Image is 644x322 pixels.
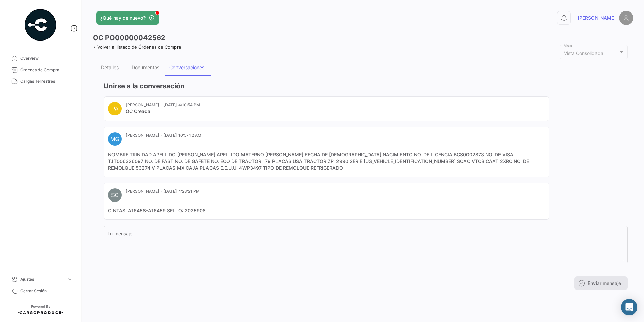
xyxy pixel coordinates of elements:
mat-select-trigger: Vista Consolidada [564,50,603,56]
div: Conversaciones [169,64,204,70]
img: powered-by.png [24,8,57,42]
div: Abrir Intercom Messenger [621,299,637,315]
span: ¿Qué hay de nuevo? [100,15,146,21]
span: Overview [20,55,73,61]
a: Órdenes de Compra [5,64,75,76]
div: Documentos [132,64,159,70]
span: Cargas Terrestres [20,78,73,84]
mat-card-content: NOMBRE TRINIDAD APELLIDO [PERSON_NAME] APELLIDO MATERNO [PERSON_NAME] FECHA DE [DEMOGRAPHIC_DATA]... [108,151,545,171]
a: Volver al listado de Órdenes de Compra [93,44,181,50]
span: Cerrar Sesión [20,288,73,294]
button: ¿Qué hay de nuevo? [96,11,159,25]
div: SC [108,188,122,202]
span: [PERSON_NAME] [578,15,616,21]
div: Detalles [101,64,119,70]
mat-card-subtitle: [PERSON_NAME] - [DATE] 10:57:12 AM [126,132,201,138]
span: expand_more [67,276,73,283]
div: MG [108,132,122,146]
img: placeholder-user.png [619,11,633,25]
span: Órdenes de Compra [20,67,73,73]
mat-card-title: OC Creada [126,108,200,115]
h3: Unirse a la conversación [104,81,628,91]
mat-card-subtitle: [PERSON_NAME] - [DATE] 4:10:54 PM [126,102,200,108]
div: PA [108,102,122,115]
mat-card-content: CINTAS: A16458-A16459 SELLO: 2025908 [108,207,545,214]
mat-card-subtitle: [PERSON_NAME] - [DATE] 4:28:21 PM [126,188,200,194]
a: Overview [5,53,75,64]
span: Ajustes [20,276,64,283]
h3: OC PO00000042562 [93,33,165,43]
a: Cargas Terrestres [5,76,75,87]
